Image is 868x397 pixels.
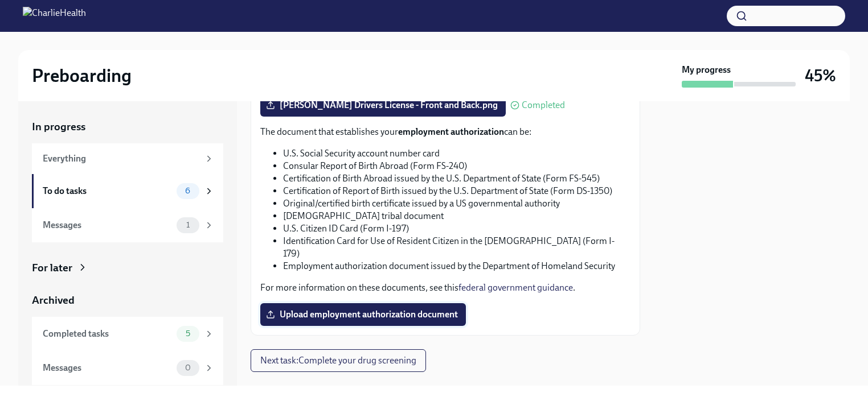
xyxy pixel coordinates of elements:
[32,208,223,242] a: Messages1
[283,160,630,172] li: Consular Report of Birth Abroad (Form FS-240)
[260,94,506,117] label: [PERSON_NAME] Drivers License - Front and Back.png
[32,260,72,275] div: For later
[179,221,196,229] span: 1
[260,282,630,294] p: For more information on these documents, see this .
[283,222,630,235] li: U.S. Citizen ID Card (Form I-197)
[398,126,504,137] strong: employment authorization
[32,174,223,208] a: To do tasks6
[43,362,172,374] div: Messages
[178,187,197,195] span: 6
[32,317,223,351] a: Completed tasks5
[268,100,498,111] span: [PERSON_NAME] Drivers License - Front and Back.png
[268,309,458,320] span: Upload employment authorization document
[32,293,223,308] a: Archived
[32,351,223,385] a: Messages0
[43,152,199,165] div: Everything
[32,260,223,275] a: For later
[458,282,573,293] a: federal government guidance
[805,65,836,86] h3: 45%
[32,143,223,174] a: Everything
[283,260,630,272] li: Employment authorization document issued by the Department of Homeland Security
[260,126,630,138] p: The document that establishes your can be:
[260,303,466,326] label: Upload employment authorization document
[283,235,630,260] li: Identification Card for Use of Resident Citizen in the [DEMOGRAPHIC_DATA] (Form I-179)
[23,7,86,25] img: CharlieHealth
[283,210,630,222] li: [DEMOGRAPHIC_DATA] tribal document
[260,355,416,366] span: Next task : Complete your drug screening
[283,172,630,185] li: Certification of Birth Abroad issued by the U.S. Department of State (Form FS-545)
[43,328,172,340] div: Completed tasks
[522,101,565,110] span: Completed
[32,119,223,134] a: In progress
[179,329,197,338] span: 5
[43,219,172,231] div: Messages
[283,147,630,160] li: U.S. Social Security account number card
[682,64,731,76] strong: My progress
[32,64,132,87] h2: Preboarding
[283,197,630,210] li: Original/certified birth certificate issued by a US governmental authority
[283,185,630,197] li: Certification of Report of Birth issued by the U.S. Department of State (Form DS-1350)
[251,349,426,372] button: Next task:Complete your drug screening
[43,185,172,197] div: To do tasks
[178,363,198,372] span: 0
